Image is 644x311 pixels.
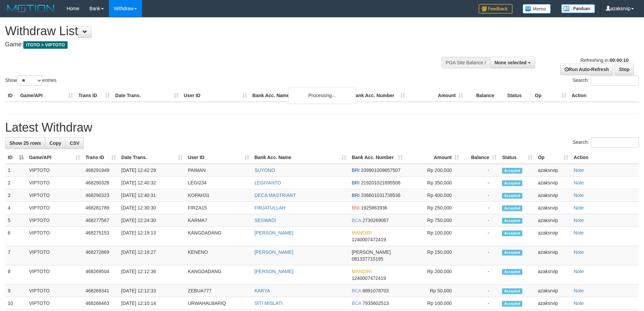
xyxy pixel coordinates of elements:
a: DECA MASTRIANT [255,193,296,198]
td: [DATE] 12:30:30 [119,202,185,214]
td: - [462,189,499,202]
h4: Game: [5,41,423,48]
td: KENENO [185,246,252,265]
a: SESWADI [255,218,276,223]
td: VIPTOTO [26,297,83,310]
td: Rp 200,000 [405,265,462,285]
th: Game/API: activate to sort column ascending [26,151,83,164]
span: Show 25 rows [9,140,41,146]
th: Amount: activate to sort column ascending [405,151,462,164]
a: CSV [65,137,84,149]
span: Copy 1240007472419 to clipboard [352,237,386,242]
img: MOTION_logo.png [5,3,56,14]
td: - [462,227,499,246]
td: azaksrvip [535,189,571,202]
td: azaksrvip [535,265,571,285]
td: - [462,297,499,310]
td: 1 [5,164,26,177]
span: Accepted [502,269,522,275]
span: Copy 336601031739536 to clipboard [361,193,401,198]
td: Rp 100,000 [405,227,462,246]
a: Note [574,269,584,274]
th: User ID: activate to sort column ascending [185,151,252,164]
img: Feedback.jpg [479,4,512,14]
span: MANDIRI [352,269,372,274]
span: Accepted [502,250,522,256]
span: BRI [352,168,359,173]
a: [PERSON_NAME] [255,230,293,236]
span: Copy 219201021695506 to clipboard [361,180,401,185]
a: Note [574,249,584,255]
td: VIPTOTO [26,214,83,227]
td: VIPTOTO [26,164,83,177]
td: PAIMAN [185,164,252,177]
a: Copy [45,137,66,149]
td: VIPTOTO [26,189,83,202]
span: Copy [49,140,61,146]
span: BNI [352,205,359,210]
td: VIPTOTO [26,246,83,265]
th: Status [504,89,532,102]
td: 4 [5,202,26,214]
th: Bank Acc. Number [350,89,408,102]
div: Processing... [288,87,356,104]
a: Stop [615,64,634,75]
td: azaksrvip [535,246,571,265]
span: ITOTO > VIPTOTO [23,41,68,49]
span: Accepted [502,230,522,236]
label: Show entries [5,75,56,86]
td: 468290323 [83,189,119,202]
td: - [462,265,499,285]
td: KARMA7 [185,214,252,227]
span: BCA [352,218,361,223]
td: Rp 400,000 [405,189,462,202]
td: 468275153 [83,227,119,246]
span: Copy 339901009657507 to clipboard [361,168,401,173]
th: Trans ID [76,89,113,102]
span: Accepted [502,180,522,186]
td: KANGDADANG [185,265,252,285]
th: ID: activate to sort column descending [5,151,26,164]
td: VIPTOTO [26,285,83,297]
a: Note [574,301,584,306]
td: Rp 350,000 [405,177,462,189]
label: Search: [573,75,639,86]
td: [DATE] 12:12:33 [119,285,185,297]
span: MANDIRI [352,230,372,236]
td: [DATE] 12:42:29 [119,164,185,177]
td: [DATE] 12:24:30 [119,214,185,227]
td: URWAHALBARIQ [185,297,252,310]
th: Op: activate to sort column ascending [535,151,571,164]
td: - [462,164,499,177]
a: Note [574,205,584,210]
select: Showentries [17,75,42,86]
h1: Latest Withdraw [5,121,639,134]
span: Accepted [502,193,522,199]
span: BRI [352,193,359,198]
img: Button%20Memo.svg [523,4,551,14]
td: FIRZA15 [185,202,252,214]
td: 468277567 [83,214,119,227]
a: Note [574,218,584,223]
span: Accepted [502,288,522,294]
a: Note [574,180,584,185]
td: Rp 150,000 [405,246,462,265]
th: Action [569,89,639,102]
th: User ID [181,89,250,102]
td: [DATE] 12:10:14 [119,297,185,310]
a: SUYONO [255,168,275,173]
td: ZEBUA777 [185,285,252,297]
td: - [462,285,499,297]
td: Rp 250,000 [405,202,462,214]
td: azaksrvip [535,214,571,227]
td: VIPTOTO [26,227,83,246]
td: Rp 100,000 [405,297,462,310]
td: 9 [5,285,26,297]
span: None selected [495,60,527,65]
th: Op [532,89,569,102]
td: azaksrvip [535,202,571,214]
th: Action [571,151,639,164]
button: None selected [490,57,535,68]
span: Copy 081337715195 to clipboard [352,256,383,262]
a: Note [574,230,584,236]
